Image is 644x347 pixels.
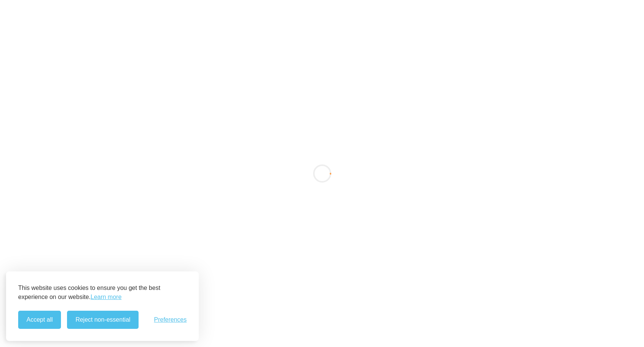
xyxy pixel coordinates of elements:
a: Learn more [90,293,122,302]
span: Preferences [154,316,187,323]
button: Toggle preferences [154,316,187,323]
p: This website uses cookies to ensure you get the best experience on our website. [18,283,187,302]
button: Reject non-essential [67,311,139,329]
button: Accept all cookies [18,311,61,329]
